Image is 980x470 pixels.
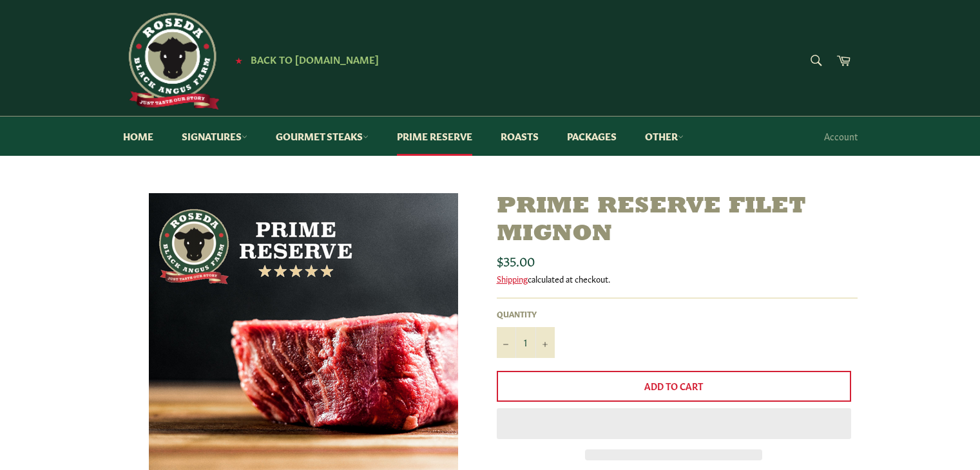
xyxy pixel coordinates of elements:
a: Shipping [497,272,528,285]
a: ★ Back to [DOMAIN_NAME] [229,55,379,65]
span: Back to [DOMAIN_NAME] [251,52,379,66]
a: Gourmet Steaks [263,117,381,156]
h1: Prime Reserve Filet Mignon [497,193,858,249]
div: calculated at checkout. [497,273,858,285]
a: Roasts [488,117,552,156]
img: Roseda Beef [123,13,220,109]
a: Other [632,117,697,156]
a: Prime Reserve [384,117,485,156]
span: Add to Cart [644,379,703,392]
a: Signatures [169,117,260,156]
button: Reduce item quantity by one [497,327,516,358]
span: $35.00 [497,251,535,269]
a: Packages [554,117,629,156]
a: Account [818,117,864,155]
a: Home [110,117,166,156]
label: Quantity [497,308,555,319]
span: ★ [235,55,242,65]
button: Increase item quantity by one [535,327,555,358]
button: Add to Cart [497,371,851,402]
